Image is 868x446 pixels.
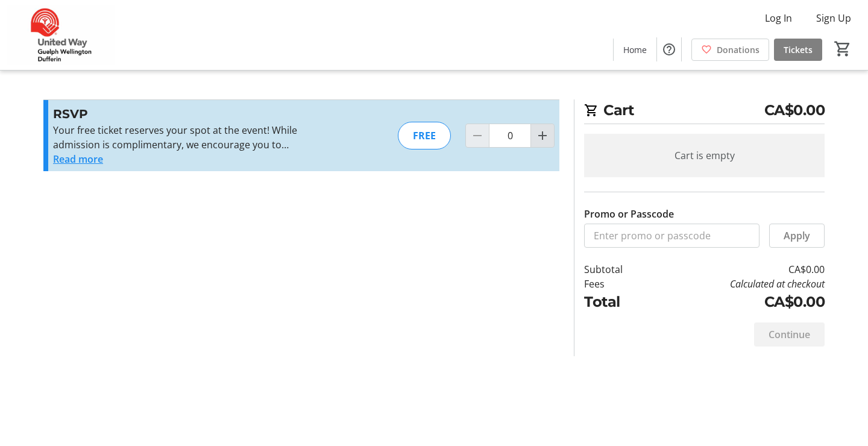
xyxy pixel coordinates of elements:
td: CA$0.00 [654,291,825,313]
span: Log In [765,11,792,25]
a: Home [614,39,656,61]
h3: RSVP [53,105,316,123]
span: Donations [717,43,759,56]
td: Subtotal [584,262,654,277]
button: Read more [53,152,103,166]
input: Enter promo or passcode [584,224,759,248]
label: Promo or Passcode [584,207,674,221]
td: Total [584,291,654,313]
span: Home [623,43,647,56]
button: Help [657,37,681,61]
span: CA$0.00 [764,99,825,121]
input: RSVP Quantity [489,124,531,148]
button: Apply [769,224,825,248]
a: Tickets [774,39,822,61]
button: Log In [755,8,802,28]
td: Fees [584,277,654,291]
span: Tickets [784,43,813,56]
a: Donations [691,39,769,61]
div: Cart is empty [584,134,825,177]
div: FREE [398,122,451,149]
span: Apply [784,228,810,243]
span: Sign Up [816,11,851,25]
td: CA$0.00 [654,262,825,277]
p: Your free ticket reserves your spot at the event! While admission is complimentary, we encourage ... [53,123,316,152]
button: Increment by one [531,124,554,147]
button: Cart [832,38,854,60]
img: United Way Guelph Wellington Dufferin's Logo [7,5,115,65]
td: Calculated at checkout [654,277,825,291]
button: Sign Up [807,8,861,28]
h2: Cart [584,99,825,124]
